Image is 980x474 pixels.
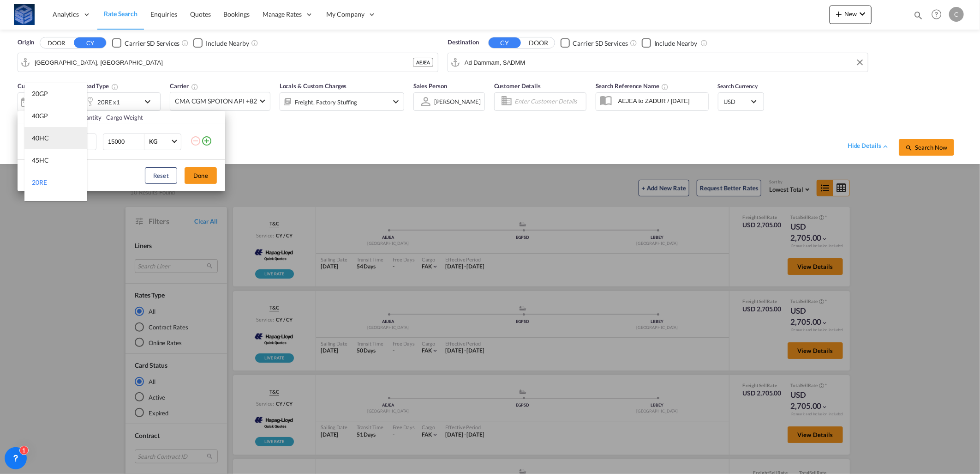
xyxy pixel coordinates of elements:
div: 40RE [32,200,47,209]
div: 40HC [32,134,49,143]
div: 45HC [32,156,49,165]
div: 20RE [32,178,47,187]
div: 40GP [32,111,48,121]
div: 20GP [32,89,48,98]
